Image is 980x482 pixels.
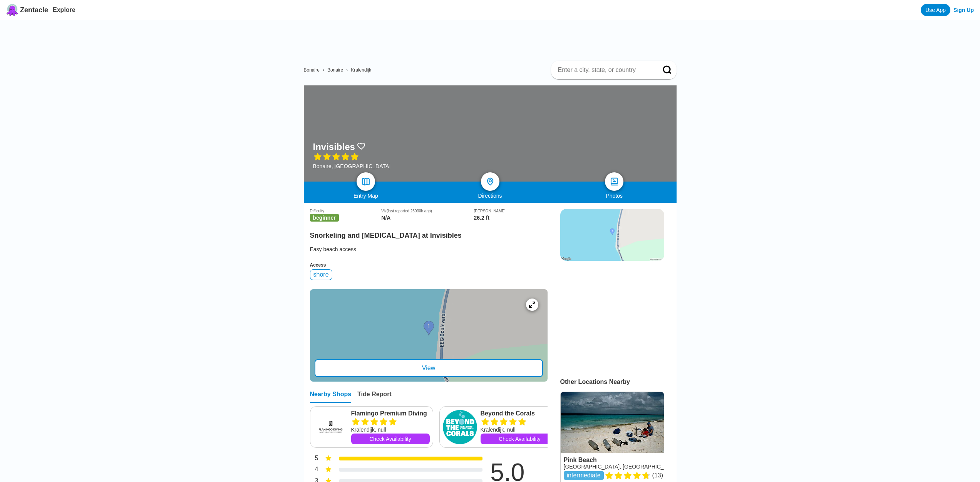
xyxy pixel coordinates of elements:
div: View [315,359,543,377]
div: Directions [428,193,552,199]
div: Bonaire, [GEOGRAPHIC_DATA] [313,163,391,169]
a: Explore [53,7,75,13]
div: Access [310,262,548,268]
img: photos [610,177,619,186]
div: 26.2 ft [474,215,548,221]
img: Beyond the Corals [443,410,477,444]
a: Bonaire [327,67,343,73]
img: directions [486,177,495,186]
div: Photos [552,193,677,199]
a: Check Availability [351,434,430,444]
div: N/A [381,215,474,221]
a: Zentacle logoZentacle [6,4,48,16]
img: staticmap [560,209,664,261]
div: shore [310,269,332,280]
div: Nearby Shops [310,391,352,403]
img: map [361,177,370,186]
div: Other Locations Nearby [560,379,677,385]
input: Enter a city, state, or country [557,66,652,74]
a: Bonaire [304,67,320,73]
div: Entry Map [304,193,428,199]
img: Zentacle logo [6,4,18,16]
a: photos [605,172,623,191]
a: Beyond the Corals [481,410,559,417]
div: Difficulty [310,209,382,213]
h2: Snorkeling and [MEDICAL_DATA] at Invisibles [310,227,548,240]
a: Flamingo Premium Diving [351,410,430,417]
div: Kralendijk, null [351,426,430,434]
a: [GEOGRAPHIC_DATA], [GEOGRAPHIC_DATA] [564,464,679,470]
div: 4 [310,465,318,475]
img: Flamingo Premium Diving [313,410,348,444]
div: Easy beach access [310,245,548,253]
a: Use App [921,4,950,16]
div: [PERSON_NAME] [474,209,548,213]
span: › [323,67,324,73]
span: › [346,67,348,73]
a: Sign Up [953,7,974,13]
a: Check Availability [481,434,559,444]
h1: Invisibles [313,142,355,152]
a: entry mapView [310,289,548,382]
a: Kralendijk [351,67,371,73]
span: beginner [310,214,339,222]
a: map [357,172,375,191]
span: Zentacle [20,6,48,14]
div: Kralendijk, null [481,426,559,434]
div: Tide Report [357,391,392,403]
div: 5 [310,454,318,464]
div: Viz (last reported 25030h ago) [381,209,474,213]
